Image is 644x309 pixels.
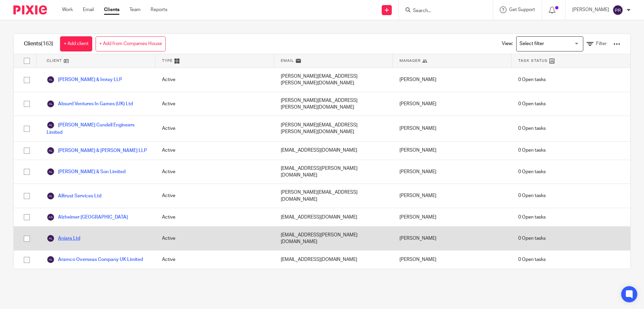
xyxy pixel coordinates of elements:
[274,208,393,226] div: [EMAIL_ADDRESS][DOMAIN_NAME]
[518,76,546,83] span: 0 Open tasks
[47,76,122,84] a: [PERSON_NAME] & Imray LLP
[47,213,55,221] img: svg%3E
[155,160,274,184] div: Active
[155,142,274,160] div: Active
[62,6,73,13] a: Work
[274,142,393,160] div: [EMAIL_ADDRESS][DOMAIN_NAME]
[518,214,546,221] span: 0 Open tasks
[518,147,546,154] span: 0 Open tasks
[492,34,620,54] div: View:
[155,227,274,250] div: Active
[393,227,512,250] div: [PERSON_NAME]
[518,256,546,263] span: 0 Open tasks
[516,36,583,51] div: Search for option
[281,58,294,64] span: Email
[155,208,274,226] div: Active
[151,6,167,13] a: Reports
[60,36,92,51] a: + Add client
[596,41,607,46] span: Filter
[393,160,512,184] div: [PERSON_NAME]
[47,213,128,221] a: Alzheimer [GEOGRAPHIC_DATA]
[47,192,101,200] a: Alltrust Services Ltd
[162,58,173,64] span: Type
[20,54,33,67] input: Select all
[393,92,512,116] div: [PERSON_NAME]
[572,6,609,13] p: [PERSON_NAME]
[104,6,119,13] a: Clients
[47,147,55,155] img: svg%3E
[41,41,53,46] span: (163)
[509,7,535,12] span: Get Support
[412,8,473,14] input: Search
[24,40,53,47] h1: Clients
[155,250,274,269] div: Active
[47,76,55,84] img: svg%3E
[518,58,548,64] span: Task Status
[518,168,546,175] span: 0 Open tasks
[155,92,274,116] div: Active
[155,184,274,208] div: Active
[47,234,55,242] img: svg%3E
[518,235,546,242] span: 0 Open tasks
[47,58,62,64] span: Client
[47,100,55,108] img: svg%3E
[274,92,393,116] div: [PERSON_NAME][EMAIL_ADDRESS][PERSON_NAME][DOMAIN_NAME]
[47,192,55,200] img: svg%3E
[96,36,166,51] a: + Add from Companies House
[274,68,393,92] div: [PERSON_NAME][EMAIL_ADDRESS][PERSON_NAME][DOMAIN_NAME]
[517,38,579,50] input: Search for option
[47,121,55,129] img: svg%3E
[518,125,546,132] span: 0 Open tasks
[518,101,546,107] span: 0 Open tasks
[393,68,512,92] div: [PERSON_NAME]
[612,5,623,15] img: svg%3E
[47,100,133,108] a: Absurd Ventures In Games (UK) Ltd
[274,227,393,250] div: [EMAIL_ADDRESS][PERSON_NAME][DOMAIN_NAME]
[393,250,512,269] div: [PERSON_NAME]
[518,192,546,199] span: 0 Open tasks
[129,6,141,13] a: Team
[83,6,94,13] a: Email
[274,250,393,269] div: [EMAIL_ADDRESS][DOMAIN_NAME]
[274,184,393,208] div: [PERSON_NAME][EMAIL_ADDRESS][DOMAIN_NAME]
[47,147,147,155] a: [PERSON_NAME] & [PERSON_NAME] LLP
[393,208,512,226] div: [PERSON_NAME]
[13,5,47,14] img: Pixie
[47,256,55,264] img: svg%3E
[399,58,421,64] span: Manager
[393,142,512,160] div: [PERSON_NAME]
[47,256,143,264] a: Aramco Overseas Company UK Limited
[274,160,393,184] div: [EMAIL_ADDRESS][PERSON_NAME][DOMAIN_NAME]
[47,168,125,176] a: [PERSON_NAME] & Son Limited
[393,184,512,208] div: [PERSON_NAME]
[274,116,393,141] div: [PERSON_NAME][EMAIL_ADDRESS][PERSON_NAME][DOMAIN_NAME]
[155,116,274,141] div: Active
[47,121,149,136] a: [PERSON_NAME] Cundell Engineers Limited
[393,116,512,141] div: [PERSON_NAME]
[47,234,80,242] a: Aniara Ltd
[47,168,55,176] img: svg%3E
[155,68,274,92] div: Active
